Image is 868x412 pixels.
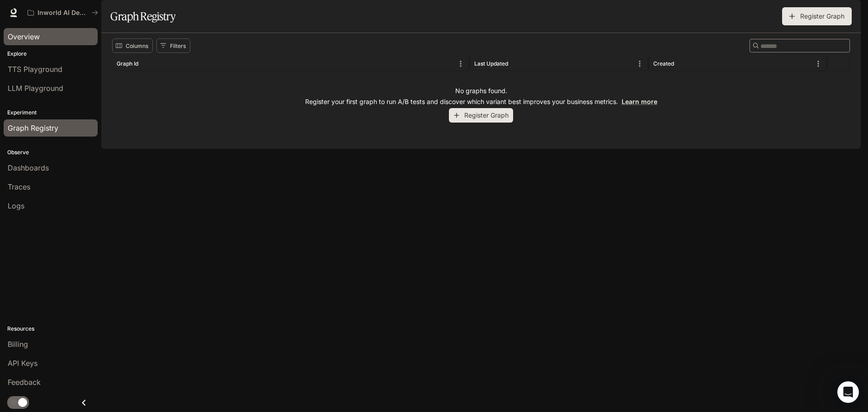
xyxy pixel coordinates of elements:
div: Search [750,39,850,52]
h1: Graph Registry [110,7,175,25]
button: Register Graph [782,7,852,25]
button: Menu [811,57,825,71]
a: Learn more [622,98,657,105]
button: All workspaces [24,4,102,22]
button: Menu [454,57,467,71]
button: Sort [509,57,523,71]
iframe: Intercom live chat [837,381,859,403]
p: Inworld AI Demos [38,9,88,17]
div: Created [653,60,674,67]
div: Graph Id [117,60,138,67]
div: Last Updated [474,60,508,67]
button: Select columns [112,38,153,53]
button: Register Graph [449,108,513,123]
p: No graphs found. [455,86,507,95]
p: Register your first graph to run A/B tests and discover which variant best improves your business... [305,97,657,106]
button: Show filters [156,38,190,53]
button: Menu [633,57,646,71]
button: Sort [675,57,689,71]
button: Sort [139,57,153,71]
